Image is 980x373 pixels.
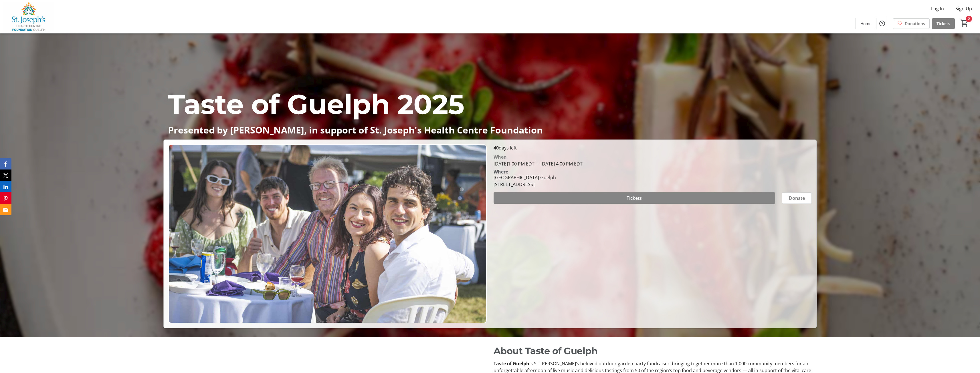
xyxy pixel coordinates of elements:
[168,125,812,135] p: Presented by [PERSON_NAME], in support of St. Joseph's Health Centre Foundation
[959,18,970,28] button: Cart
[3,2,54,31] img: St. Joseph's Health Centre Foundation Guelph's Logo
[951,4,977,13] button: Sign Up
[168,87,464,121] span: Taste of Guelph 2025
[955,5,972,12] span: Sign Up
[627,195,642,202] span: Tickets
[931,5,944,12] span: Log In
[494,144,812,151] p: days left
[860,21,872,27] span: Home
[932,18,955,29] a: Tickets
[856,18,876,29] a: Home
[534,161,583,167] span: [DATE] 4:00 PM EDT
[494,169,508,174] div: Where
[789,195,805,202] span: Donate
[494,153,507,160] div: When
[782,192,812,204] button: Donate
[494,174,556,181] div: [GEOGRAPHIC_DATA] Guelph
[494,145,499,151] span: 40
[534,161,541,167] span: -
[905,21,925,27] span: Donations
[494,192,775,204] button: Tickets
[494,360,529,367] strong: Taste of Guelph
[494,344,813,358] p: About Taste of Guelph
[168,144,487,323] img: Campaign CTA Media Photo
[893,18,930,29] a: Donations
[494,181,556,188] div: [STREET_ADDRESS]
[926,4,949,13] button: Log In
[937,21,950,27] span: Tickets
[494,161,534,167] span: [DATE] 1:00 PM EDT
[876,18,888,29] button: Help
